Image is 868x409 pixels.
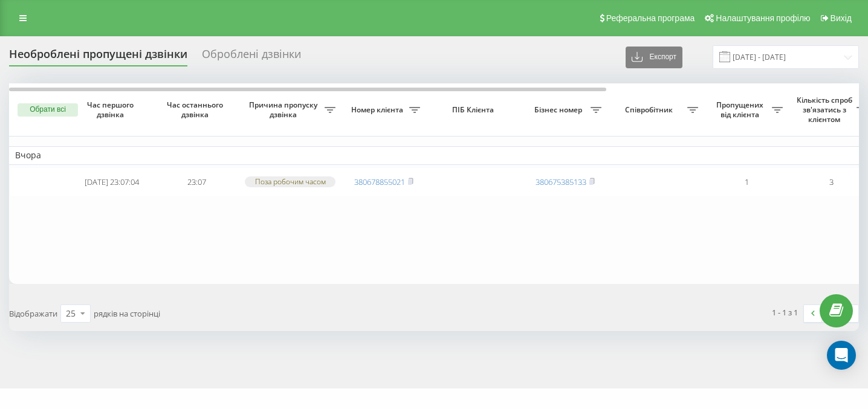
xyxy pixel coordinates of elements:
span: Відображати [9,308,57,319]
span: Вихід [831,13,852,23]
span: Час останнього дзвінка [164,100,229,119]
span: Реферальна програма [606,13,695,23]
span: Пропущених від клієнта [710,100,772,119]
div: Оброблені дзвінки [202,48,301,66]
td: [DATE] 23:07:04 [70,167,154,197]
span: Кількість спроб зв'язатись з клієнтом [795,95,857,124]
button: Експорт [626,47,682,68]
span: Номер клієнта [348,105,409,115]
div: 1 - 1 з 1 [772,306,798,318]
div: Поза робочим часом [245,176,335,187]
span: Співробітник [614,105,687,115]
span: Бізнес номер [529,105,591,115]
a: 380678855021 [354,176,405,187]
span: Час першого дзвінка [79,100,144,119]
td: 23:07 [154,167,239,197]
span: Причина пропуску дзвінка [245,100,325,119]
span: рядків на сторінці [94,308,160,319]
div: 25 [66,308,76,320]
span: Налаштування профілю [716,13,810,23]
button: Обрати всі [18,103,78,117]
td: 1 [704,167,789,197]
div: Open Intercom Messenger [827,341,856,370]
div: Необроблені пропущені дзвінки [9,48,187,66]
a: 380675385133 [536,176,586,187]
span: ПІБ Клієнта [436,105,513,115]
